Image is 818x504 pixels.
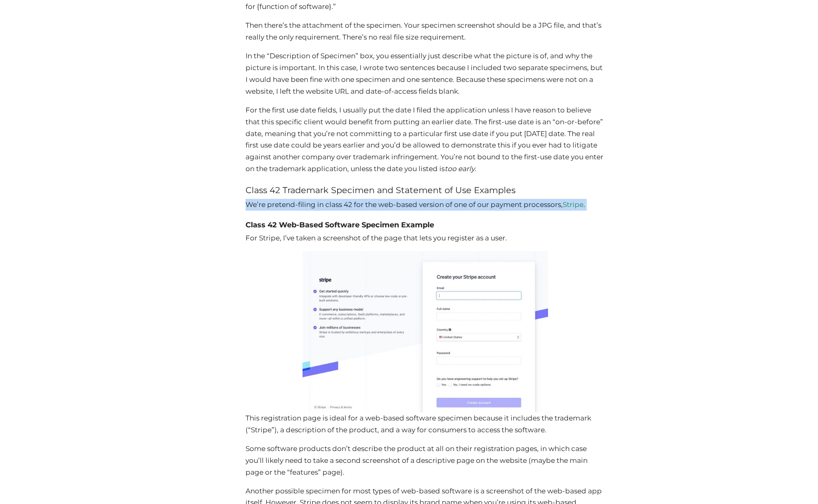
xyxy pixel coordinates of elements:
h4: Class 42 Web-Based Software Specimen Example [246,218,605,232]
h3: Class 42 Trademark Specimen and Statement of Use Examples [246,182,605,199]
p: For Stripe, I’ve taken a screenshot of the page that lets you register as a user. [246,232,605,244]
p: In the “Description of Specimen” box, you essentially just describe what the picture is of, and w... [246,50,605,97]
img: Class 42 Specimen Example Screenshot, registration page. [303,251,548,412]
em: too early [445,165,475,173]
p: Some software products don’t describe the product at all on their registration pages, in which ca... [246,443,605,478]
p: We’re pretend-filing in class 42 for the web-based version of one of our payment processors, . [246,199,605,211]
p: Then there’s the attachment of the specimen. Your specimen screenshot should be a JPG file, and t... [246,20,605,43]
a: Stripe [563,200,583,209]
p: This registration page is ideal for a web-based software specimen because it includes the tradema... [246,412,605,436]
p: For the first use date fields, I usually put the date I filed the application unless I have reaso... [246,104,605,175]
